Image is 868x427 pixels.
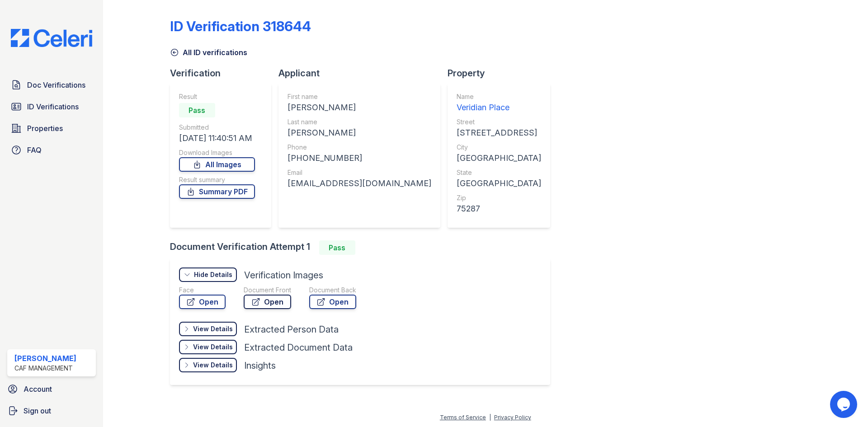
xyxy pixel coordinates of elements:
[179,184,255,199] a: Summary PDF
[288,177,431,190] div: [EMAIL_ADDRESS][DOMAIN_NAME]
[194,270,232,279] div: Hide Details
[179,295,226,309] a: Open
[457,92,541,101] div: Name
[244,286,291,295] div: Document Front
[457,168,541,177] div: State
[319,240,355,255] div: Pass
[440,414,486,421] a: Terms of Service
[288,92,431,101] div: First name
[179,157,255,172] a: All Images
[4,380,99,398] a: Account
[24,405,51,416] span: Sign out
[830,391,859,418] iframe: chat widget
[288,168,431,177] div: Email
[179,92,255,101] div: Result
[179,132,255,145] div: [DATE] 11:40:51 AM
[457,117,541,127] div: Street
[27,101,79,112] span: ID Verifications
[288,143,431,152] div: Phone
[179,148,255,157] div: Download Images
[288,152,431,164] div: [PHONE_NUMBER]
[457,152,541,164] div: [GEOGRAPHIC_DATA]
[179,286,226,295] div: Face
[457,202,541,215] div: 75287
[457,143,541,152] div: City
[457,92,541,114] a: Name Veridian Place
[170,240,557,255] div: Document Verification Attempt 1
[489,414,491,421] div: |
[4,402,99,420] a: Sign out
[448,67,557,80] div: Property
[193,361,233,370] div: View Details
[14,353,76,364] div: [PERSON_NAME]
[288,101,431,114] div: [PERSON_NAME]
[7,141,96,159] a: FAQ
[309,286,356,295] div: Document Back
[494,414,531,421] a: Privacy Policy
[288,127,431,139] div: [PERSON_NAME]
[170,67,278,80] div: Verification
[193,343,233,352] div: View Details
[278,67,448,80] div: Applicant
[309,295,356,309] a: Open
[244,323,339,336] div: Extracted Person Data
[170,18,311,34] div: ID Verification 318644
[244,359,276,372] div: Insights
[27,80,85,90] span: Doc Verifications
[179,175,255,184] div: Result summary
[27,123,63,134] span: Properties
[457,127,541,139] div: [STREET_ADDRESS]
[288,117,431,127] div: Last name
[244,295,291,309] a: Open
[457,177,541,190] div: [GEOGRAPHIC_DATA]
[193,324,233,333] div: View Details
[27,145,42,155] span: FAQ
[457,193,541,202] div: Zip
[4,29,99,47] img: CE_Logo_Blue-a8612792a0a2168367f1c8372b55b34899dd931a85d93a1a3d3e32e68fde9ad4.png
[7,119,96,137] a: Properties
[179,123,255,132] div: Submitted
[7,76,96,94] a: Doc Verifications
[244,341,353,354] div: Extracted Document Data
[179,103,215,117] div: Pass
[244,269,323,282] div: Verification Images
[14,364,76,373] div: CAF Management
[457,101,541,114] div: Veridian Place
[24,384,52,394] span: Account
[7,98,96,116] a: ID Verifications
[170,47,247,58] a: All ID verifications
